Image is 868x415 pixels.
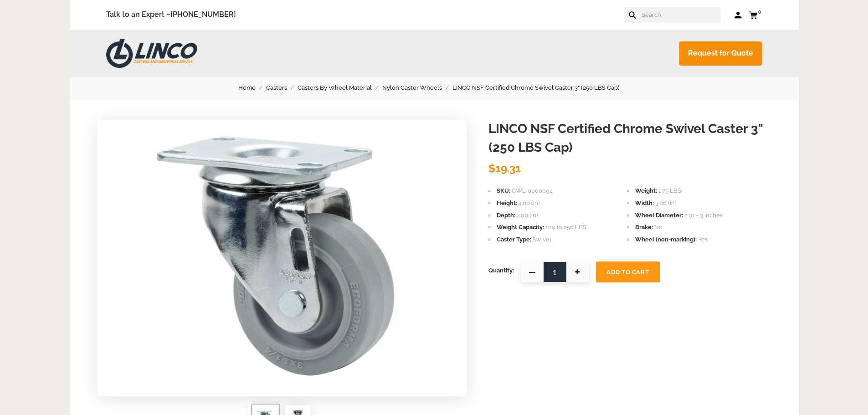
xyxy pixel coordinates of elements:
[170,10,236,19] a: [PHONE_NUMBER]
[488,120,771,157] h1: LINCO NSF Certified Chrome Swivel Caster 3" (250 LBS Cap)
[488,162,521,175] span: $19.31
[238,83,266,93] a: Home
[749,9,762,20] a: 0
[566,261,589,282] span: +
[734,10,742,20] a: Log in
[106,9,236,21] span: Talk to an Expert –
[497,224,544,231] span: Weight Capacity
[521,261,544,282] span: —
[698,236,708,243] span: Yes
[596,261,660,282] button: Add To Cart
[517,212,538,219] span: 4.00 (in)
[298,83,382,93] a: Casters By Wheel Material
[545,224,586,231] span: 100 to 250 LBS
[382,83,452,93] a: Nylon Caster Wheels
[145,120,418,393] img: LINCO NSF Certified Chrome Swivel Caster 3" (250 LBS Cap)
[635,200,654,206] span: Width
[641,7,721,23] input: Search
[497,200,517,206] span: Height
[635,212,683,219] span: Wheel Diameter
[635,187,657,194] span: Weight
[684,212,723,219] span: 2.01 - 3 Inches
[106,39,197,68] img: LINCO CASTERS & INDUSTRIAL SUPPLY
[519,200,539,206] span: 4.00 (in)
[533,236,551,243] span: Swivel
[488,261,514,280] span: Quantity
[655,200,676,206] span: 3.00 (in)
[758,8,761,15] span: 0
[654,224,663,231] span: No
[497,187,510,194] span: SKU
[497,212,515,219] span: Depth
[606,269,649,276] span: Add To Cart
[452,83,630,93] a: LINCO NSF Certified Chrome Swivel Caster 3" (250 LBS Cap)
[679,41,762,66] a: Request for Quote
[266,83,298,93] a: Casters
[635,224,653,231] span: Brake
[658,187,681,194] span: 1.75 LBS
[497,236,531,243] span: Caster Type
[635,236,697,243] span: Wheel (non-marking)
[512,187,553,194] span: CWL-0000094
